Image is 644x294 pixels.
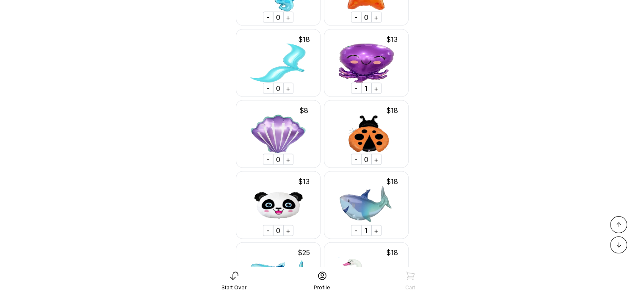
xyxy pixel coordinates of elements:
[273,154,283,165] div: 0
[361,12,371,23] div: 0
[371,154,381,165] div: +
[379,176,405,187] div: $ 18
[291,176,317,187] div: $ 13
[263,225,273,236] div: -
[351,154,361,165] div: -
[283,225,293,236] div: +
[236,29,321,97] img: -
[361,154,371,165] div: 0
[361,225,371,236] div: 1
[273,83,283,94] div: 0
[616,240,622,250] span: ↓
[221,284,246,291] div: Start Over
[616,220,622,230] span: ↑
[236,171,321,239] img: -
[371,225,381,236] div: +
[351,225,361,236] div: -
[405,284,415,291] div: Cart
[351,12,361,23] div: -
[236,100,321,168] img: -
[283,154,293,165] div: +
[314,284,330,291] div: Profile
[291,34,317,44] div: $ 18
[291,247,317,258] div: $ 25
[273,12,283,23] div: 0
[263,83,273,94] div: -
[379,34,405,44] div: $ 13
[324,171,409,239] img: -
[324,29,409,97] img: -
[379,247,405,258] div: $ 18
[371,83,381,94] div: +
[263,154,273,165] div: -
[263,12,273,23] div: -
[283,12,293,23] div: +
[273,225,283,236] div: 0
[291,105,317,115] div: $ 8
[361,83,371,94] div: 1
[379,105,405,115] div: $ 18
[283,83,293,94] div: +
[324,100,409,168] img: -
[371,12,381,23] div: +
[351,83,361,94] div: -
